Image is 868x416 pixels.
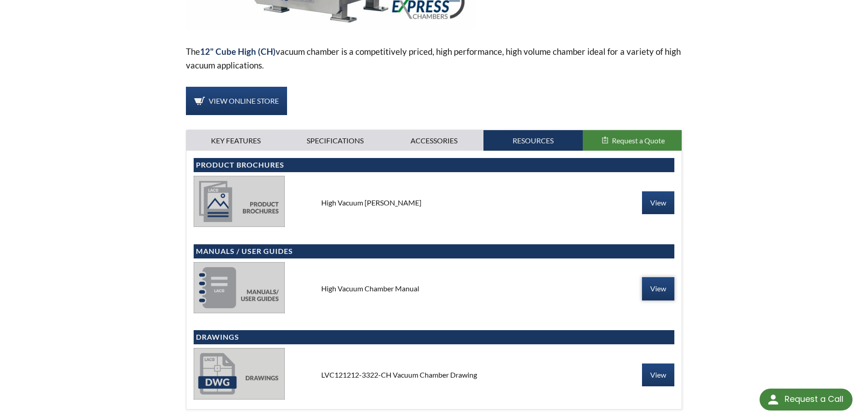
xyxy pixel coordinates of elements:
[642,363,674,386] a: View
[209,96,279,105] span: View Online Store
[642,277,674,300] a: View
[200,46,276,57] strong: 12" Cube High (CH)
[314,284,555,294] div: High Vacuum Chamber Manual
[285,130,385,151] a: Specifications
[186,130,286,151] a: Key Features
[642,191,674,214] a: View
[314,198,555,208] div: High Vacuum [PERSON_NAME]
[766,392,781,407] img: round button
[194,348,285,399] img: drawings-dbc82c2fa099a12033583e1b2f5f2fc87839638bef2df456352de0ba3a5177af.jpg
[760,389,853,411] div: Request a Call
[196,247,673,256] h4: Manuals / User Guides
[785,389,843,410] div: Request a Call
[186,45,683,72] p: The vacuum chamber is a competitively priced, high performance, high volume chamber ideal for a v...
[385,130,484,151] a: Accessories
[483,130,583,151] a: Resources
[314,370,555,380] div: LVC121212-3322-CH Vacuum Chamber Drawing
[612,136,665,145] span: Request a Quote
[196,332,673,342] h4: Drawings
[194,176,285,227] img: product_brochures-81b49242bb8394b31c113ade466a77c846893fb1009a796a1a03a1a1c57cbc37.jpg
[194,262,285,313] img: manuals-58eb83dcffeb6bffe51ad23c0c0dc674bfe46cf1c3d14eaecd86c55f24363f1d.jpg
[583,130,682,151] button: Request a Quote
[196,160,673,170] h4: Product Brochures
[186,87,287,115] a: View Online Store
